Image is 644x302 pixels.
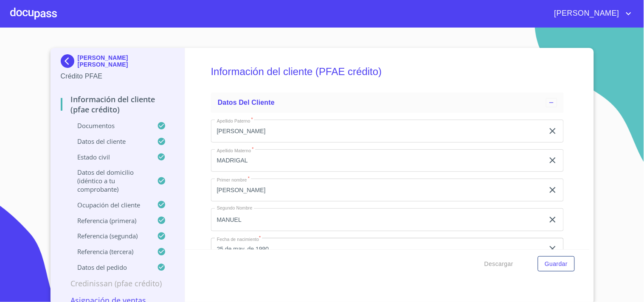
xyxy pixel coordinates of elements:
img: Docupass spot blue [61,54,78,68]
button: Guardar [538,256,574,272]
button: account of current user [548,7,634,20]
p: Datos del pedido [61,263,157,271]
p: Documentos [61,121,157,130]
p: Datos del cliente [61,137,157,145]
button: clear input [548,185,558,195]
p: Referencia (tercera) [61,247,157,256]
button: clear input [548,155,558,165]
button: clear input [548,215,558,225]
button: Descargar [481,256,517,272]
p: Referencia (primera) [61,216,157,225]
div: Datos del cliente [211,92,564,113]
p: Referencia (segunda) [61,232,157,240]
p: Ocupación del Cliente [61,201,157,209]
p: Estado Civil [61,153,157,161]
span: Guardar [545,259,568,269]
p: Datos del domicilio (idéntico a tu comprobante) [61,168,157,193]
span: Datos del cliente [218,99,275,106]
span: [PERSON_NAME] [548,7,624,20]
h5: Información del cliente (PFAE crédito) [211,54,564,89]
p: Credinissan (PFAE crédito) [61,278,175,288]
p: [PERSON_NAME] [PERSON_NAME] [78,54,175,68]
span: Descargar [484,259,513,269]
button: clear input [548,126,558,136]
p: Crédito PFAE [61,71,175,81]
p: Información del cliente (PFAE crédito) [61,94,175,115]
div: [PERSON_NAME] [PERSON_NAME] [61,54,175,71]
